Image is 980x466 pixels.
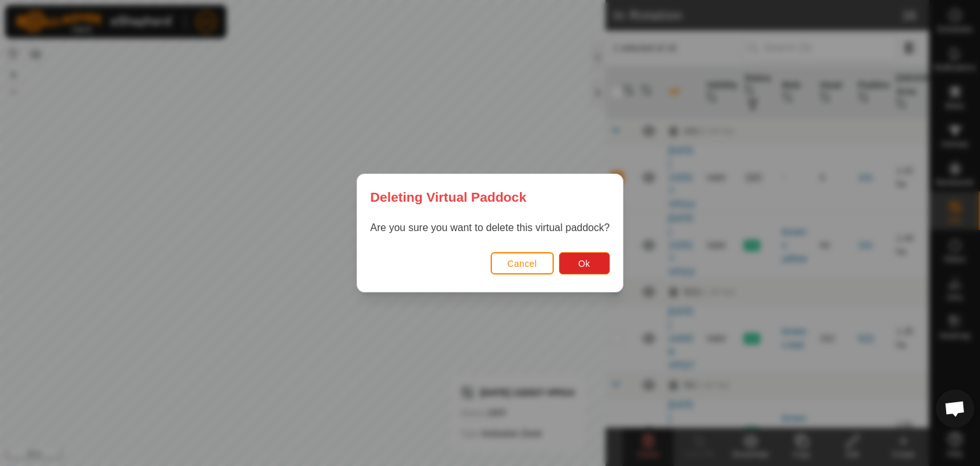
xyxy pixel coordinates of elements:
[507,259,537,269] span: Cancel
[936,389,974,428] div: Open chat
[370,220,609,236] p: Are you sure you want to delete this virtual paddock?
[559,252,610,274] button: Ok
[578,259,590,269] span: Ok
[491,252,554,274] button: Cancel
[370,187,526,207] span: Deleting Virtual Paddock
